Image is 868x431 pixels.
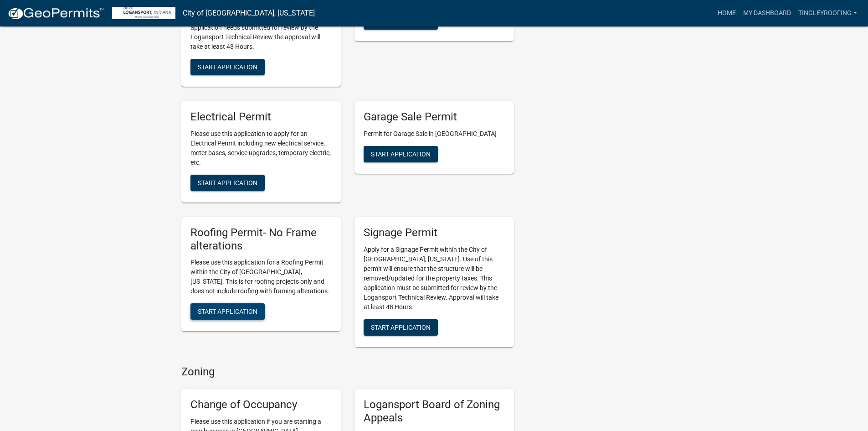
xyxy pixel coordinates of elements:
button: Start Application [364,319,438,336]
span: Start Application [198,179,257,186]
h5: Garage Sale Permit [364,110,505,124]
h5: Signage Permit [364,226,505,239]
span: Start Application [371,150,431,157]
h5: Logansport Board of Zoning Appeals [364,398,505,425]
span: Start Application [198,63,257,71]
span: Start Application [371,323,431,331]
a: City of [GEOGRAPHIC_DATA], [US_STATE] [183,5,315,21]
h5: Electrical Permit [190,110,332,124]
p: Apply for a Signage Permit within the City of [GEOGRAPHIC_DATA], [US_STATE]. Use of this permit w... [364,245,505,312]
a: Home [714,5,740,22]
p: Permit for Garage Sale in [GEOGRAPHIC_DATA] [364,129,505,139]
h4: Zoning [181,365,514,379]
button: Start Application [190,303,265,320]
button: Start Application [364,146,438,162]
a: My Dashboard [740,5,795,22]
h5: Roofing Permit- No Frame alterations [190,226,332,253]
span: Start Application [198,308,257,315]
h5: Change of Occupancy [190,398,332,411]
img: City of Logansport, Indiana [112,7,175,19]
a: tingleyroofing [795,5,861,22]
button: Start Application [190,59,265,75]
button: Start Application [190,175,265,191]
p: Please use this application to apply for an Electrical Permit including new electrical service, m... [190,129,332,167]
p: Please use this application for a Roofing Permit within the City of [GEOGRAPHIC_DATA], [US_STATE]... [190,258,332,296]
